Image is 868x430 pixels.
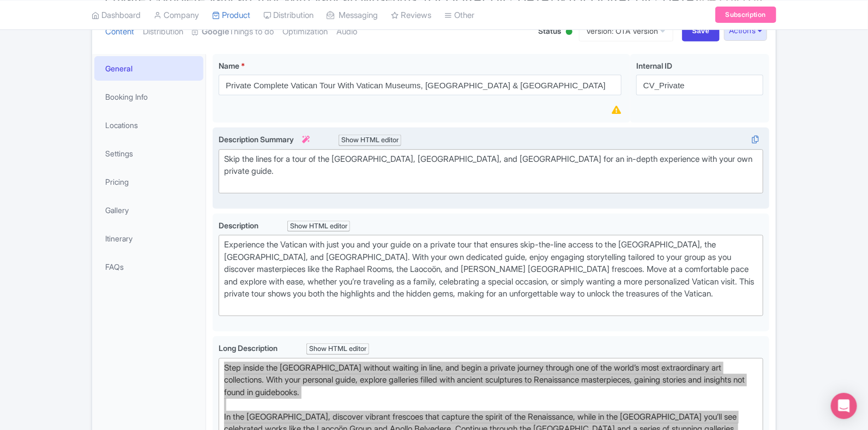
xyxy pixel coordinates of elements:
a: GoogleThings to do [192,15,274,49]
a: Booking Info [94,84,203,109]
strong: Google [202,26,229,38]
div: Active [564,24,575,41]
a: Content [105,15,134,49]
a: Settings [94,141,203,166]
a: Locations [94,113,203,137]
div: Open Intercom Messenger [831,393,857,419]
a: Subscription [715,7,776,23]
a: General [94,56,203,81]
a: Optimization [282,15,328,49]
a: Pricing [94,169,203,194]
span: Description [219,221,260,230]
input: Save [682,21,720,41]
a: Audio [336,15,357,49]
span: Internal ID [636,61,672,70]
span: Description Summary [219,135,311,144]
a: FAQs [94,255,203,279]
span: Long Description [219,343,279,353]
a: Version: OTA Version [579,20,673,41]
div: Show HTML editor [339,135,401,146]
a: Distribution [143,15,183,49]
a: Itinerary [94,226,203,251]
div: Skip the lines for a tour of the [GEOGRAPHIC_DATA], [GEOGRAPHIC_DATA], and [GEOGRAPHIC_DATA] for ... [224,153,758,190]
a: Gallery [94,198,203,222]
span: Status [539,25,562,37]
div: Show HTML editor [287,221,350,232]
div: Experience the Vatican with just you and your guide on a private tour that ensures skip-the-line ... [224,239,758,312]
button: Actions [724,21,767,41]
span: Name [219,61,239,70]
div: Show HTML editor [306,343,369,355]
